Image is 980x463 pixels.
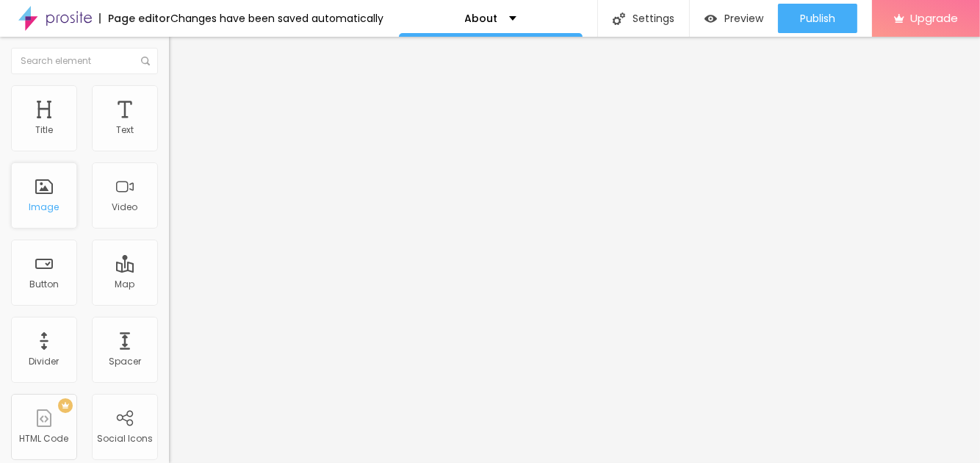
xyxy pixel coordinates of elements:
div: Image [29,202,60,212]
p: About [465,13,498,24]
img: Icone [141,57,150,65]
button: Preview [690,4,778,33]
div: Divider [29,356,60,367]
div: Text [116,125,134,135]
input: Search element [11,48,158,74]
div: Video [112,202,138,212]
img: Icone [613,12,625,25]
div: Social Icons [97,434,153,444]
span: Preview [724,12,763,24]
div: Button [29,279,59,290]
div: Title [35,125,53,135]
span: Publish [800,12,835,24]
div: Page editor [99,13,170,24]
span: Upgrade [910,12,958,24]
img: view-1.svg [705,12,717,25]
div: HTML Code [20,434,69,444]
div: Map [115,279,135,290]
div: Spacer [109,356,141,367]
iframe: Editor [169,37,980,463]
div: Changes have been saved automatically [170,13,383,24]
button: Publish [778,4,857,33]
